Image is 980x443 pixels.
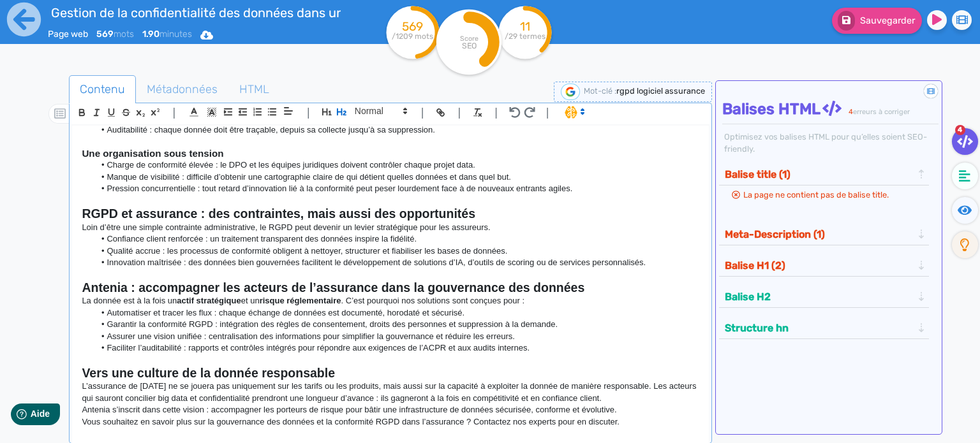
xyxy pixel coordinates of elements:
[177,296,241,305] strong: actif stratégique
[82,148,223,159] strong: Une organisation sous tension
[561,84,580,100] img: google-serp-logo.png
[721,286,916,307] button: Balise H2
[616,86,705,96] span: rgpd logiciel assurance
[137,72,228,106] span: Métadonnées
[721,286,926,307] div: Balise H2
[94,183,699,194] li: Pression concurrentielle : tout retard d’innovation lié à la conformité peut peser lourdement fac...
[142,29,160,40] b: 1.90
[48,3,342,23] input: title
[721,317,916,338] button: Structure hn
[743,190,889,200] span: La page ne contient pas de balise title.
[136,75,228,104] a: Métadonnées
[520,19,530,34] tspan: 11
[494,104,498,121] span: |
[82,207,475,221] strong: RGPD et assurance : des contraintes, mais aussi des opportunités
[721,317,926,338] div: Structure hn
[96,29,134,40] span: mots
[722,100,938,119] h4: Balises HTML
[457,104,461,121] span: |
[721,164,916,185] button: Balise title (1)
[94,171,699,183] li: Manque de visibilité : difficile d’obtenir une cartographie claire de qui détient quelles données...
[82,381,699,404] p: L’assurance de [DATE] ne se jouera pas uniquement sur les tarifs ou les produits, mais aussi sur ...
[228,75,280,104] a: HTML
[279,103,297,119] span: Aligment
[94,245,699,257] li: Qualité accrue : les processus de conformité obligent à nettoyer, structurer et fiabiliser les ba...
[849,108,853,116] span: 4
[82,366,335,380] strong: Vers une culture de la donnée responsable
[832,8,922,34] button: Sauvegarder
[94,124,699,136] li: Auditabilité : chaque donnée doit être traçable, depuis sa collecte jusqu’à sa suppression.
[955,125,965,135] span: 4
[505,32,546,41] tspan: /29 termes
[721,224,926,245] div: Meta-Description (1)
[307,104,310,121] span: |
[392,32,434,41] tspan: /1209 mots
[721,164,926,185] div: Balise title (1)
[421,104,424,121] span: |
[721,255,916,276] button: Balise H1 (2)
[82,416,699,428] p: Vous souhaitez en savoir plus sur la gouvernance des données et la conformité RGPD dans l’assuran...
[860,15,915,26] span: Sauvegarder
[546,104,549,121] span: |
[722,131,938,155] div: Optimisez vos balises HTML pour qu’elles soient SEO-friendly.
[721,255,926,276] div: Balise H1 (2)
[94,331,699,342] li: Assurer une vision unifiée : centralisation des informations pour simplifier la gouvernance et ré...
[142,29,192,40] span: minutes
[70,72,135,106] span: Contenu
[462,41,477,50] tspan: SEO
[94,159,699,171] li: Charge de conformité élevée : le DPO et les équipes juridiques doivent contrôler chaque projet data.
[82,404,699,416] p: Antenia s’inscrit dans cette vision : accompagner les porteurs de risque pour bâtir une infrastru...
[82,280,584,294] strong: Antenia : accompagner les acteurs de l’assurance dans la gouvernance des données
[69,75,136,104] a: Contenu
[229,72,279,106] span: HTML
[721,224,916,245] button: Meta-Description (1)
[82,222,699,233] p: Loin d’être une simple contrainte administrative, le RGPD peut devenir un levier stratégique pour...
[853,108,910,116] span: erreurs à corriger
[559,105,589,120] span: I.Assistant
[82,295,699,307] p: La donnée est à la fois un et un . C’est pourquoi nos solutions sont conçues pour :
[584,86,616,96] span: Mot-clé :
[172,104,175,121] span: |
[96,29,114,40] b: 569
[94,257,699,268] li: Innovation maîtrisée : des données bien gouvernées facilitent le développement de solutions d’IA,...
[260,296,341,305] strong: risque réglementaire
[48,29,88,40] span: Page web
[94,233,699,245] li: Confiance client renforcée : un traitement transparent des données inspire la fidélité.
[94,307,699,319] li: Automatiser et tracer les flux : chaque échange de données est documenté, horodaté et sécurisé.
[403,19,424,34] tspan: 569
[94,319,699,330] li: Garantir la conformité RGPD : intégration des règles de consentement, droits des personnes et sup...
[94,342,699,354] li: Faciliter l’auditabilité : rapports et contrôles intégrés pour répondre aux exigences de l’ACPR e...
[460,34,479,43] tspan: Score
